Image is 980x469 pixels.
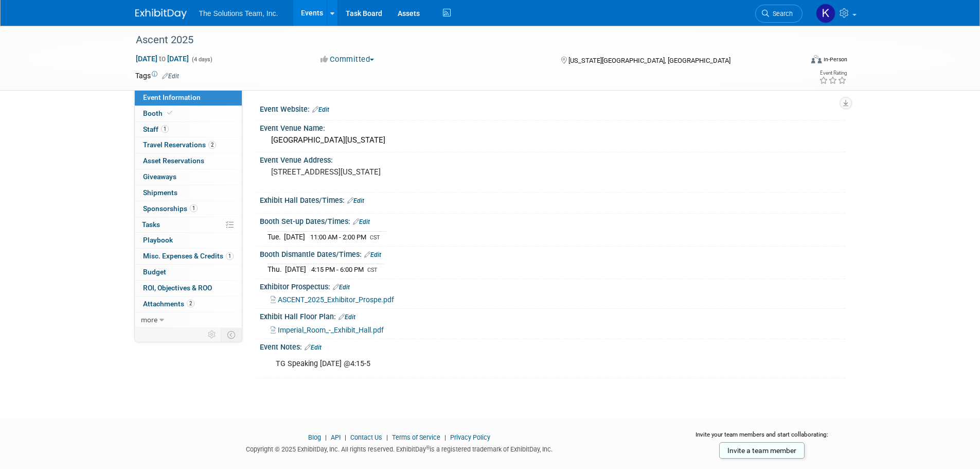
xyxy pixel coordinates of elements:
div: Event Venue Address: [260,152,845,165]
span: Misc. Expenses & Credits [143,252,234,260]
a: ROI, Objectives & ROO [135,281,242,296]
span: 2 [187,300,194,307]
a: Attachments2 [135,297,242,312]
a: Invite a team member [719,442,805,459]
div: Exhibitor Prospectus: [260,279,845,292]
span: 2 [208,141,216,149]
a: Budget [135,265,242,280]
div: Event Rating [819,71,847,76]
span: Asset Reservations [143,157,204,165]
span: Tasks [142,220,160,229]
span: 1 [161,125,169,133]
span: ROI, Objectives & ROO [143,284,212,292]
a: Staff1 [135,122,242,137]
a: Giveaways [135,169,242,185]
a: Edit [162,73,179,80]
a: Travel Reservations2 [135,137,242,153]
td: Tags [135,71,179,81]
div: Event Notes: [260,339,845,353]
a: Blog [308,433,321,441]
a: ASCENT_2025_Exhibitor_Prospe.pdf [271,296,394,304]
a: Event Information [135,90,242,106]
span: | [342,433,349,441]
div: Exhibit Hall Floor Plan: [260,309,845,322]
td: Tue. [268,231,284,242]
div: Exhibit Hall Dates/Times: [260,193,845,206]
span: more [141,316,157,324]
span: 1 [226,252,234,260]
span: [DATE] [DATE] [135,54,189,63]
a: Booth [135,106,242,121]
i: Booth reservation complete [167,110,172,116]
span: 11:00 AM - 2:00 PM [310,233,366,241]
a: Terms of Service [392,433,440,441]
a: Asset Reservations [135,153,242,169]
span: Giveaways [143,172,176,181]
pre: [STREET_ADDRESS][US_STATE] [271,167,492,177]
span: | [442,433,449,441]
td: Thu. [268,264,285,275]
div: Event Format [742,54,848,69]
a: Edit [312,106,329,113]
span: 1 [190,204,198,212]
a: Edit [305,344,322,351]
td: [DATE] [285,264,306,275]
span: ASCENT_2025_Exhibitor_Prospe.pdf [278,296,394,304]
td: Toggle Event Tabs [221,328,242,341]
div: TG Speaking [DATE] @4:15-5 [269,354,732,374]
div: In-Person [823,56,847,63]
span: Event Information [143,93,201,101]
span: Shipments [143,188,177,197]
a: more [135,312,242,328]
span: (4 days) [191,56,212,63]
a: Edit [353,218,370,225]
a: Misc. Expenses & Credits1 [135,249,242,264]
div: [GEOGRAPHIC_DATA][US_STATE] [268,132,838,148]
span: CST [370,234,380,241]
span: | [384,433,390,441]
a: Edit [333,284,350,291]
div: Booth Dismantle Dates/Times: [260,247,845,260]
img: Kaelon Harris [816,4,835,23]
a: Contact Us [350,433,382,441]
span: Sponsorships [143,204,198,213]
span: The Solutions Team, Inc. [199,9,278,18]
span: Booth [143,109,174,117]
span: Travel Reservations [143,141,216,149]
a: Playbook [135,233,242,248]
div: Copyright © 2025 ExhibitDay, Inc. All rights reserved. ExhibitDay is a registered trademark of Ex... [135,442,664,454]
a: API [331,433,341,441]
span: 4:15 PM - 6:00 PM [311,266,364,273]
span: Budget [143,268,166,276]
span: CST [367,267,378,273]
a: Edit [338,314,355,321]
button: Committed [317,54,378,65]
div: Booth Set-up Dates/Times: [260,214,845,227]
a: Shipments [135,185,242,201]
span: Attachments [143,300,194,308]
a: Edit [347,197,364,204]
span: | [323,433,329,441]
div: Ascent 2025 [132,31,787,49]
img: ExhibitDay [135,9,187,19]
span: Playbook [143,236,173,244]
a: Tasks [135,217,242,233]
td: Personalize Event Tab Strip [203,328,221,341]
span: [US_STATE][GEOGRAPHIC_DATA], [GEOGRAPHIC_DATA] [568,57,730,64]
sup: ® [426,445,430,450]
div: Invite your team members and start collaborating: [679,430,845,446]
img: Format-Inperson.png [811,55,822,63]
span: Staff [143,125,169,133]
a: Imperial_Room_-_Exhibit_Hall.pdf [271,326,384,334]
div: Event Website: [260,101,845,115]
a: Edit [364,251,381,258]
td: [DATE] [284,231,305,242]
span: Imperial_Room_-_Exhibit_Hall.pdf [278,326,384,334]
a: Privacy Policy [450,433,490,441]
a: Sponsorships1 [135,201,242,217]
span: to [157,55,167,63]
div: Event Venue Name: [260,120,845,133]
a: Search [755,5,803,23]
span: Search [769,10,793,18]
